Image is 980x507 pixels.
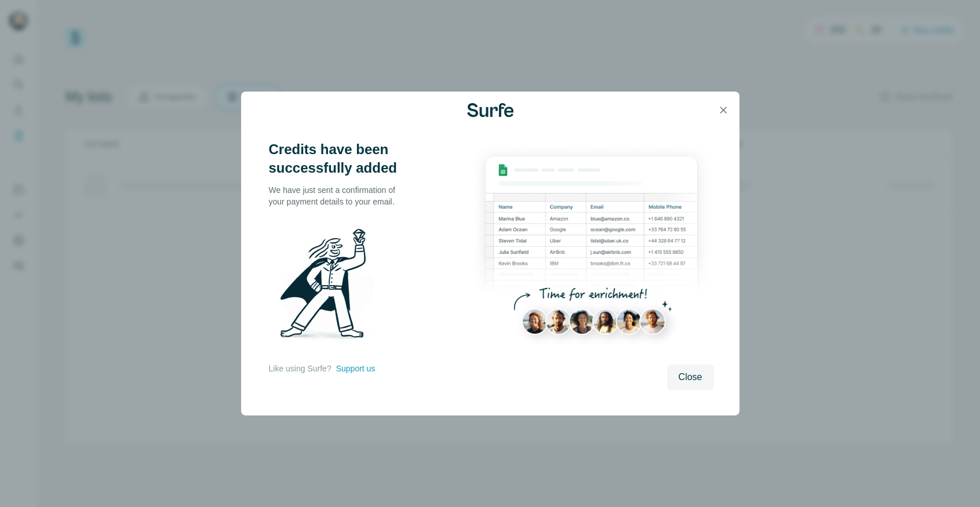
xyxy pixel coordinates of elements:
[269,140,408,177] h3: Credits have been successfully added
[469,140,713,358] img: Enrichment Hub - Sheet Preview
[467,103,513,117] img: Surfe Logo
[336,363,376,374] button: Support us
[269,184,408,207] p: We have just sent a confirmation of your payment details to your email.
[679,370,702,384] span: Close
[667,364,714,390] button: Close
[269,221,389,351] img: Surfe Illustration - Man holding diamond
[269,363,331,374] p: Like using Surfe?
